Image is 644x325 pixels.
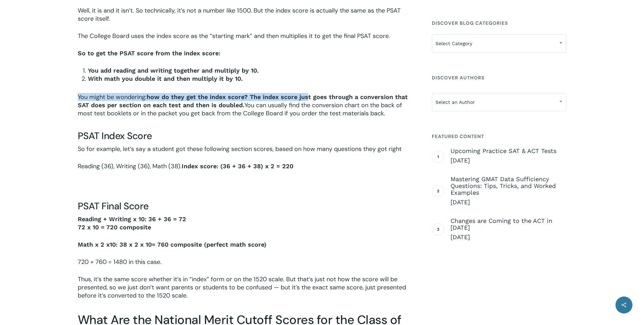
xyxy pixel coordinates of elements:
h4: Discover Authors [432,72,566,84]
span: Select an Author [432,95,566,109]
strong: how do they get the index score? The index score just goes through a conversion that SAT does per... [78,93,408,109]
span: Changes are Coming to the ACT in [DATE] [450,217,566,231]
h4: PSAT Final Score [78,200,412,212]
strong: With math you double it and then multiply it by 10. [88,75,243,82]
strong: Reading + Writing x 10: 36 + 36 = 72 [78,215,186,223]
h4: PSAT Index Score [78,130,412,142]
span: [DATE] [450,198,566,206]
span: Select Category [432,34,566,53]
a: Changes are Coming to the ACT in [DATE] [DATE] [450,217,566,241]
strong: Math x 2 x10: 38 x 2 x 10= 760 composite (perfect math score) [78,241,266,248]
h4: Featured Content [432,130,566,142]
p: So for example, let’s say a student got these following section scores, based on how many questio... [78,145,412,162]
strong: So to get the PSAT score from the index score: [78,50,220,57]
span: [DATE] [450,156,566,165]
p: Thus, it’s the same score whether it’s in “index” form or on the 1520 scale. But that’s just not ... [78,275,412,309]
a: Upcoming Practice SAT & ACT Tests [DATE] [450,148,566,165]
span: Upcoming Practice SAT & ACT Tests [450,148,566,154]
a: Mastering GMAT Data Sufficiency Questions: Tips, Tricks, and Worked Examples [DATE] [450,176,566,206]
p: Well, it is and it isn’t. So technically, it’s not a number like 1500. But the index score is act... [78,6,412,32]
p: The College Board uses the index score as the “starting mark” and then multiplies it to get the f... [78,32,412,49]
span: Select an Author [432,93,566,111]
strong: You add reading and writing together and multiply by 10. [88,67,259,74]
span: Mastering GMAT Data Sufficiency Questions: Tips, Tricks, and Worked Examples [450,176,566,196]
p: You might be wondering: You can usually find the conversion chart on the back of most test bookle... [78,93,412,127]
strong: Index score: (36 + 36 + 38) x 2 = 220 [182,162,293,170]
p: Reading (36), Writing (36), Math (38). [78,162,412,179]
span: [DATE] [450,233,566,241]
p: 720 + 760 = 1480 in this case. [78,258,412,275]
span: Select Category [432,36,566,51]
strong: 72 x 10 = 720 composite [78,224,151,231]
h4: Discover Blog Categories [432,17,566,29]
